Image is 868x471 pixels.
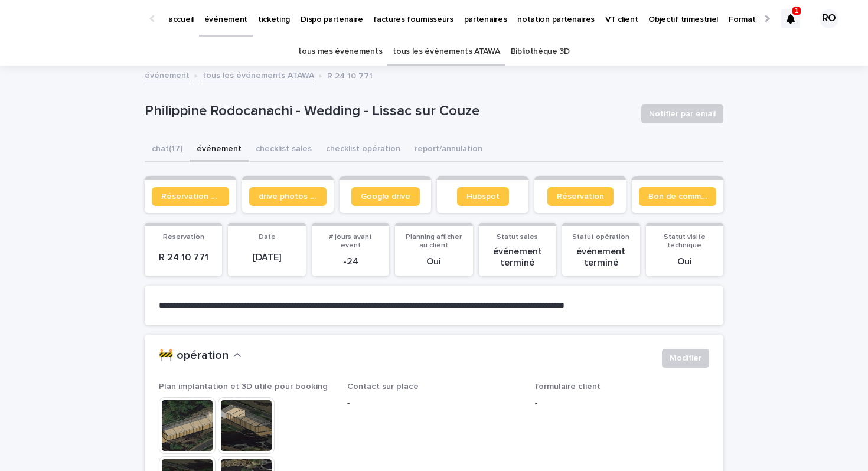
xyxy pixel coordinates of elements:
[653,256,716,267] p: Oui
[152,252,215,263] p: R 24 10 771
[664,234,706,249] span: Statut visite technique
[781,9,800,28] div: 1
[393,38,500,66] a: tous les événements ATAWA
[347,397,521,410] p: -
[820,9,838,28] div: RO
[24,7,138,31] img: Ls34BcGeRexTGTNfXpUC
[159,349,242,363] button: 🚧 opération
[203,68,314,81] a: tous les événements ATAWA
[235,252,298,263] p: [DATE]
[795,6,799,15] p: 1
[639,187,716,206] a: Bon de commande
[670,352,701,364] span: Modifier
[497,234,538,241] span: Statut sales
[298,38,382,66] a: tous mes événements
[319,256,382,267] p: -24
[569,246,632,269] p: événement terminé
[249,187,327,206] a: drive photos coordinateur
[259,234,276,241] span: Date
[466,192,500,201] span: Hubspot
[145,68,190,81] a: événement
[163,234,204,241] span: Reservation
[407,138,490,162] button: report/annulation
[327,68,373,81] p: R 24 10 771
[145,138,190,162] button: chat (17)
[402,256,465,267] p: Oui
[406,234,462,249] span: Planning afficher au client
[535,382,601,391] span: formulaire client
[486,246,549,269] p: événement terminé
[535,397,709,410] p: -
[351,187,420,206] a: Google drive
[557,192,604,201] span: Réservation
[511,38,570,66] a: Bibliothèque 3D
[159,382,328,391] span: Plan implantation et 3D utile pour booking
[329,234,372,249] span: # jours avant event
[648,192,707,201] span: Bon de commande
[145,103,632,120] p: Philippine Rodocanachi - Wedding - Lissac sur Couze
[457,187,509,206] a: Hubspot
[161,192,220,201] span: Réservation client
[152,187,229,206] a: Réservation client
[361,192,410,201] span: Google drive
[572,234,629,241] span: Statut opération
[641,104,723,123] button: Notifier par email
[649,108,716,120] span: Notifier par email
[190,138,249,162] button: événement
[159,349,229,363] h2: 🚧 opération
[547,187,614,206] a: Réservation
[319,138,407,162] button: checklist opération
[259,192,317,201] span: drive photos coordinateur
[249,138,319,162] button: checklist sales
[662,349,709,368] button: Modifier
[347,382,419,391] span: Contact sur place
